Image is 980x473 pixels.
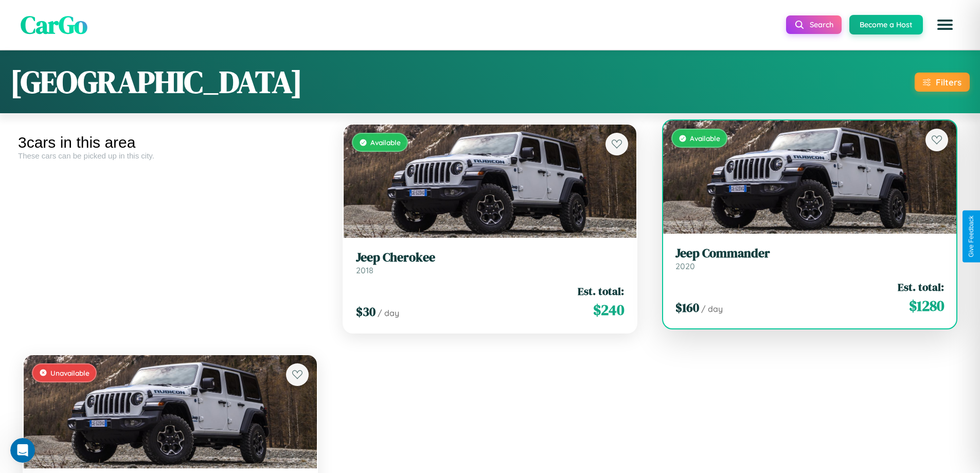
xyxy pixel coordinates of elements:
a: Jeep Commander2020 [675,246,944,271]
div: These cars can be picked up in this city. [18,151,323,160]
div: Filters [936,77,961,87]
span: / day [701,304,723,314]
span: $ 30 [356,303,376,320]
button: Open menu [931,10,959,39]
span: CarGo [21,8,87,42]
h3: Jeep Cherokee [356,250,625,265]
span: / day [378,308,399,318]
span: Unavailable [50,369,90,377]
button: Search [786,15,842,34]
span: Search [810,20,833,29]
span: Available [370,138,401,147]
a: Jeep Cherokee2018 [356,250,625,275]
span: $ 240 [593,300,624,320]
iframe: Intercom live chat [10,438,35,463]
span: Est. total: [898,279,944,294]
span: $ 1280 [909,295,944,316]
h3: Jeep Commander [675,246,944,261]
div: 3 cars in this area [18,134,323,151]
h1: [GEOGRAPHIC_DATA] [10,61,302,103]
span: Est. total: [578,284,624,299]
div: Give Feedback [968,216,975,257]
span: $ 160 [675,299,699,316]
span: 2020 [675,261,695,271]
span: Available [690,134,720,143]
button: Become a Host [849,15,923,34]
button: Filters [915,73,970,92]
span: 2018 [356,265,373,275]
